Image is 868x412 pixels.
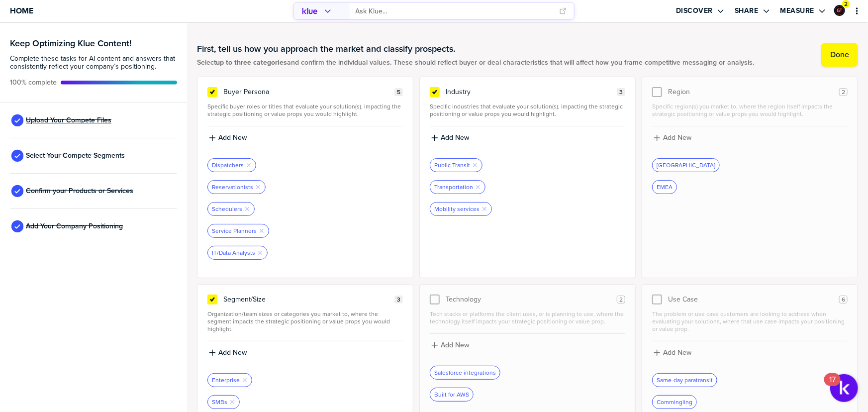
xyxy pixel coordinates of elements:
span: Use Case [668,296,698,304]
button: Add New [207,132,403,143]
span: Buyer Persona [223,88,269,96]
span: 2 [842,89,845,96]
label: Add New [663,348,691,357]
button: Remove Tag [472,162,478,168]
h3: Keep Optimizing Klue Content! [10,39,177,48]
strong: up to three categories [216,57,287,68]
button: Remove Tag [255,184,261,190]
span: Specific region(s) you market to, where the region itself impacts the strategic positioning or va... [652,103,848,118]
span: 2 [619,296,623,304]
div: 17 [829,380,836,393]
button: Remove Tag [244,206,250,212]
label: Done [830,50,849,60]
span: 6 [842,296,845,304]
span: Segment/Size [223,296,266,304]
span: Confirm your Products or Services [26,187,133,195]
span: Technology [446,296,481,304]
label: Add New [218,348,247,357]
span: Upload Your Compete Files [26,116,111,124]
label: Discover [676,6,713,15]
button: Remove Tag [229,399,235,405]
button: Open Resource Center, 17 new notifications [830,374,858,402]
button: Add New [652,132,848,143]
span: Specific buyer roles or titles that evaluate your solution(s), impacting the strategic positionin... [207,103,403,118]
span: Region [668,88,690,96]
span: Complete these tasks for AI content and answers that consistently reflect your company’s position... [10,55,177,71]
label: Measure [780,6,815,15]
button: Remove Tag [259,228,265,234]
span: 3 [619,89,623,96]
a: Edit Profile [833,4,846,17]
span: Add Your Company Positioning [26,222,123,230]
button: Add New [207,347,403,358]
button: Remove Tag [257,250,263,256]
button: Done [821,43,858,67]
span: 5 [397,89,400,96]
button: Add New [430,132,625,143]
span: Select and confirm the individual values. These should reflect buyer or deal characteristics that... [197,59,754,67]
div: Graham Tutti [834,5,845,16]
h1: First, tell us how you approach the market and classify prospects. [197,43,754,55]
span: The problem or use case customers are looking to address when evaluating your solutions, where th... [652,310,848,333]
button: Add New [430,340,625,351]
span: Select Your Compete Segments [26,152,125,160]
span: Specific industries that evaluate your solution(s), impacting the strategic positioning or value ... [430,103,625,118]
label: Add New [663,133,691,142]
label: Add New [218,133,247,142]
button: Remove Tag [246,162,252,168]
span: 3 [397,296,400,304]
button: Remove Tag [242,377,248,383]
span: Active [10,79,57,87]
button: Add New [652,347,848,358]
span: Tech stacks or platforms the client uses, or is planning to use, where the technology itself impa... [430,310,625,325]
span: Industry [446,88,471,96]
img: ee1355cada6433fc92aa15fbfe4afd43-sml.png [835,6,844,15]
label: Share [735,6,759,15]
input: Ask Klue... [356,3,554,19]
button: Remove Tag [475,184,481,190]
label: Add New [441,133,469,142]
label: Add New [441,341,469,350]
span: Home [10,6,33,15]
button: Remove Tag [482,206,487,212]
span: Organization/team sizes or categories you market to, where the segment impacts the strategic posi... [207,310,403,333]
span: 2 [845,0,848,8]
